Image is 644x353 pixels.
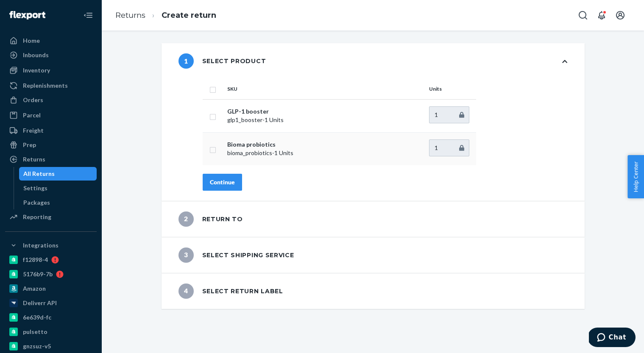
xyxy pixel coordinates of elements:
div: Reporting [23,213,51,221]
img: Flexport logo [9,11,45,19]
button: Open notifications [593,7,610,24]
a: pulsetto [5,325,97,339]
div: Packages [23,198,50,207]
div: Amazon [23,284,46,293]
a: Reporting [5,210,97,224]
th: SKU [224,79,426,99]
th: Units [426,79,476,99]
a: 6e639d-fc [5,311,97,324]
div: Select shipping service [178,247,294,263]
div: Continue [210,178,235,186]
div: gnzsuz-v5 [23,342,51,350]
input: Enter quantity [429,106,469,123]
a: Returns [115,11,145,20]
button: Continue [203,174,242,191]
p: glp1_booster - 1 Units [227,116,422,124]
div: Inventory [23,66,50,75]
a: Deliverr API [5,296,97,310]
div: pulsetto [23,328,47,336]
span: 3 [178,247,194,263]
div: Select product [178,53,266,69]
button: Open Search Box [574,7,591,24]
a: Prep [5,138,97,152]
div: Parcel [23,111,41,120]
div: Integrations [23,241,59,250]
div: f12898-4 [23,256,48,264]
p: GLP-1 booster [227,107,422,116]
div: Inbounds [23,51,49,59]
a: Freight [5,124,97,137]
a: All Returns [19,167,97,181]
div: Orders [23,96,43,104]
a: Returns [5,153,97,166]
a: Settings [19,181,97,195]
div: Deliverr API [23,299,57,307]
div: 6e639d-fc [23,313,51,322]
a: gnzsuz-v5 [5,339,97,353]
a: Create return [162,11,216,20]
a: Packages [19,196,97,209]
button: Integrations [5,239,97,252]
div: Settings [23,184,47,192]
a: 5176b9-7b [5,267,97,281]
div: Return to [178,211,243,227]
button: Close Navigation [80,7,97,24]
p: Bioma probiotics [227,140,422,149]
a: Replenishments [5,79,97,92]
div: Home [23,36,40,45]
span: 1 [178,53,194,69]
a: f12898-4 [5,253,97,267]
button: Open account menu [612,7,629,24]
iframe: Opens a widget where you can chat to one of our agents [589,328,636,349]
a: Home [5,34,97,47]
div: Select return label [178,284,283,299]
div: Prep [23,141,36,149]
button: Help Center [627,155,644,198]
div: Returns [23,155,45,164]
p: bioma_probiotics - 1 Units [227,149,422,157]
ol: breadcrumbs [109,3,223,28]
a: Inbounds [5,48,97,62]
div: Replenishments [23,81,68,90]
div: Freight [23,126,44,135]
a: Inventory [5,64,97,77]
span: 2 [178,211,194,227]
a: Parcel [5,108,97,122]
a: Amazon [5,282,97,295]
a: Orders [5,93,97,107]
input: Enter quantity [429,139,469,156]
div: 5176b9-7b [23,270,53,278]
span: 4 [178,284,194,299]
div: All Returns [23,170,55,178]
